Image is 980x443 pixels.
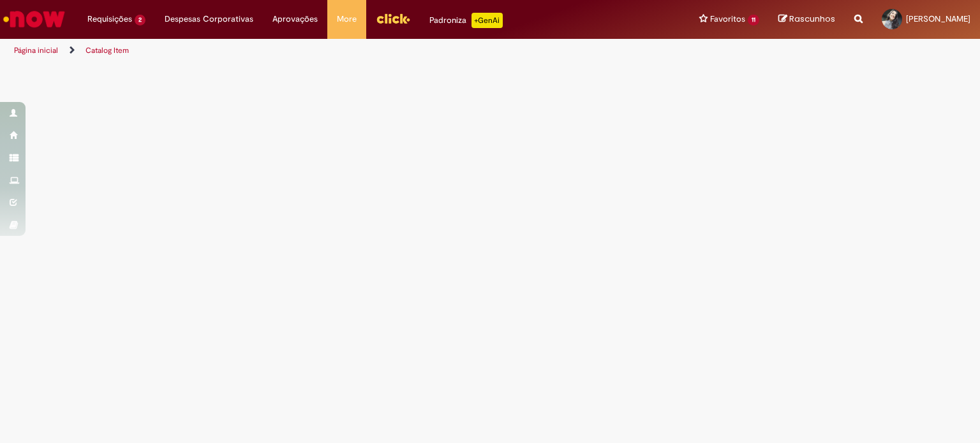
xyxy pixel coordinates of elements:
[778,13,835,25] a: Rascunhos
[1,6,67,32] img: ServiceNow
[376,9,410,28] img: click_logo_yellow_360x200.png
[85,45,129,55] a: Catalog Item
[272,13,318,25] span: Aprovações
[14,45,58,55] a: Página inicial
[87,13,132,25] span: Requisições
[10,39,644,62] ul: Trilhas de página
[429,13,503,28] div: Padroniza
[710,13,745,25] span: Favoritos
[337,13,357,25] span: More
[471,13,503,28] p: +GenAi
[789,13,835,25] span: Rascunhos
[748,15,759,25] span: 11
[165,13,253,25] span: Despesas Corporativas
[135,15,145,25] span: 2
[906,13,970,24] span: [PERSON_NAME]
